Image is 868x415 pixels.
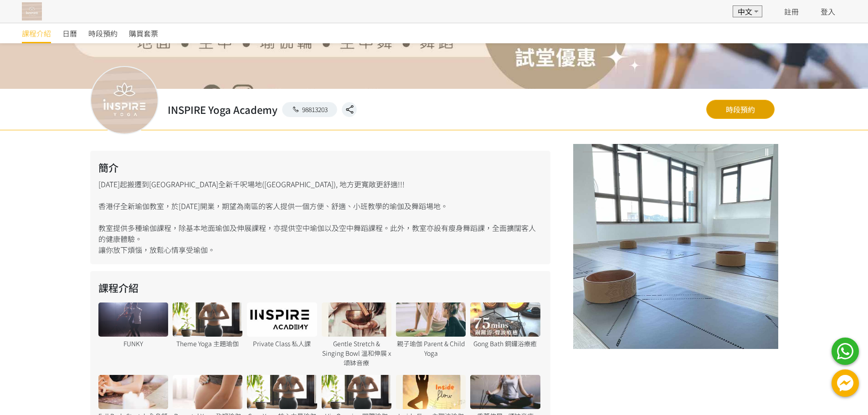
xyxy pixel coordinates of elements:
[98,160,542,175] h2: 簡介
[573,144,778,349] img: EQqv36GCDwFy7mrWbz0EBOGGWXs28hPannlOCjyt.jpg
[88,23,118,43] a: 時段預約
[784,6,799,17] a: 註冊
[129,23,158,43] a: 購買套票
[62,28,77,39] span: 日曆
[168,102,277,117] h2: INSPIRE Yoga Academy
[247,339,317,348] div: Private Class 私人課
[88,28,118,39] span: 時段預約
[22,23,51,43] a: 課程介紹
[821,6,835,17] a: 登入
[706,100,775,119] a: 時段預約
[282,102,338,117] a: 98813203
[62,23,77,43] a: 日曆
[90,151,550,264] div: [DATE]起搬遷到[GEOGRAPHIC_DATA]全新千呎場地([GEOGRAPHIC_DATA]), 地方更寬敞更舒適!!! 香港仔全新瑜伽教室，於[DATE]開業，期望為南區的客人提供一...
[470,339,540,348] div: Gong Bath 銅鑼浴療癒
[396,339,466,358] div: 親子瑜伽 Parent & Child Yoga
[22,28,51,39] span: 課程介紹
[173,339,242,348] div: Theme Yoga 主題瑜伽
[98,339,168,348] div: FUNKY
[98,280,542,295] h2: 課程介紹
[129,28,158,39] span: 購買套票
[322,339,391,368] div: Gentle Stretch & Singing Bowl 溫和伸展 x 頌缽音療
[22,2,42,20] img: T57dtJh47iSJKDtQ57dN6xVUMYY2M0XQuGF02OI4.png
